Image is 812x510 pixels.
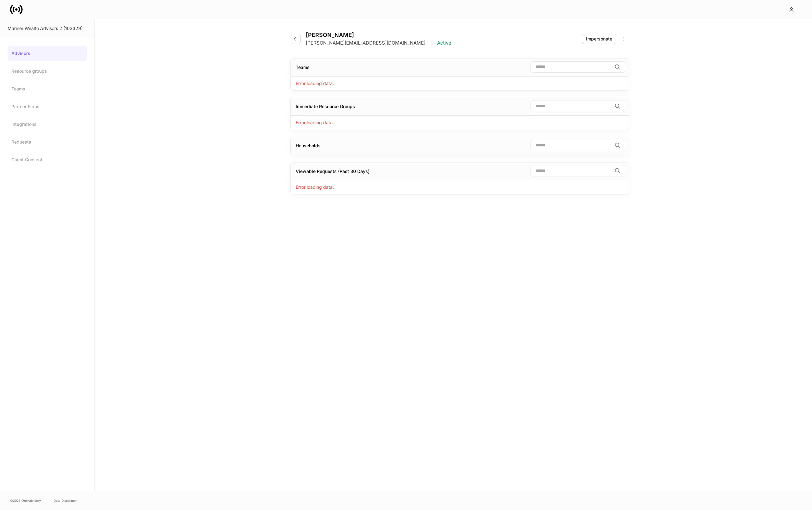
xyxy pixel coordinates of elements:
[8,152,87,167] a: Client Consent
[430,40,432,46] p: |
[306,40,425,46] p: [PERSON_NAME][EMAIL_ADDRESS][DOMAIN_NAME]
[586,36,612,42] div: Impersonate
[296,168,370,175] div: Viewable Requests (Past 30 Days)
[8,46,87,61] a: Advisors
[8,117,87,132] a: Integrations
[8,81,87,96] a: Teams
[54,498,77,503] a: Data Disclaimer
[10,498,41,503] span: © 2025 OneAdvisory
[296,120,334,126] p: Error loading data.
[8,134,87,150] a: Requests
[296,64,310,71] div: Teams
[296,80,334,87] p: Error loading data.
[8,25,87,32] div: Mariner Wealth Advisors 2 (103329)
[8,64,87,79] a: Resource groups
[296,103,355,110] div: Immediate Resource Groups
[296,143,321,149] div: Households
[306,32,451,39] h4: [PERSON_NAME]
[8,99,87,114] a: Partner Firms
[582,34,616,44] button: Impersonate
[437,40,451,46] p: Active
[296,184,334,190] p: Error loading data.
